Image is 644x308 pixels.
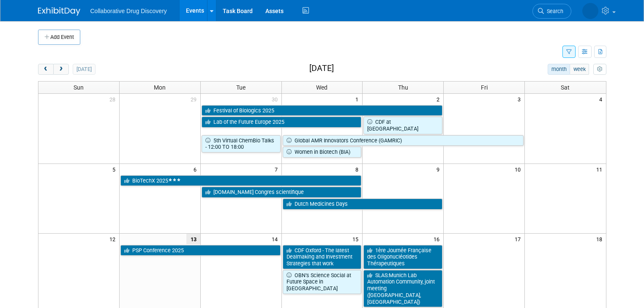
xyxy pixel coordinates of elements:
span: 15 [352,234,362,244]
a: Global AMR Innovators Conference (GAMRIC) [283,135,524,146]
a: 1ère Journée Française des Oligonucléotides Thérapeutiques [363,245,442,269]
span: 2 [436,94,443,104]
a: Festival of Biologics 2025 [202,105,443,116]
span: 14 [271,234,281,244]
a: [DOMAIN_NAME] Congres scientifique [202,187,362,198]
button: week [570,64,589,75]
span: Collaborative Drug Discovery [90,8,167,14]
a: BioTechX 2025 [120,175,362,186]
span: Wed [316,84,327,91]
span: 4 [598,94,606,104]
span: 30 [271,94,281,104]
i: Personalize Calendar [597,67,603,72]
span: Sun [74,84,84,91]
span: 18 [595,234,606,244]
span: Sat [561,84,570,91]
span: 6 [193,164,200,174]
a: CDF at [GEOGRAPHIC_DATA] [363,117,442,134]
a: Women in Biotech (BIA) [283,147,362,158]
span: 12 [109,234,119,244]
span: Search [544,8,563,14]
span: Thu [398,84,408,91]
button: [DATE] [73,64,95,75]
img: ExhibitDay [38,7,80,16]
a: CDF Oxford - The latest Dealmaking and Investment Strategies that work [283,245,362,269]
span: 16 [433,234,443,244]
span: 7 [274,164,281,174]
button: prev [38,64,54,75]
span: 28 [109,94,119,104]
button: month [548,64,570,75]
a: PSP Conference 2025 [120,245,281,256]
span: 8 [355,164,362,174]
a: SLAS:Munich Lab Automation Community, joint meeting ([GEOGRAPHIC_DATA], [GEOGRAPHIC_DATA]) [363,270,442,308]
button: Add Event [38,30,80,45]
span: Tue [236,84,246,91]
a: OBN’s Science Social at Future Space in [GEOGRAPHIC_DATA] [283,270,362,294]
span: 9 [436,164,443,174]
span: 1 [355,94,362,104]
a: 5th Virtual ChemBio Talks - 12:00 TO 18:00 [202,135,281,153]
span: 13 [186,234,200,244]
h2: [DATE] [309,64,334,73]
span: 17 [514,234,524,244]
span: 5 [112,164,119,174]
button: myCustomButton [593,64,606,75]
a: Search [532,4,571,19]
span: 11 [595,164,606,174]
a: Dutch Medicines Days [283,199,443,210]
span: 10 [514,164,524,174]
img: Amanda Briggs [582,3,598,19]
button: next [53,64,69,75]
span: Fri [481,84,488,91]
span: Mon [154,84,166,91]
a: Lab of the Future Europe 2025 [202,117,362,128]
span: 3 [517,94,524,104]
span: 29 [190,94,200,104]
